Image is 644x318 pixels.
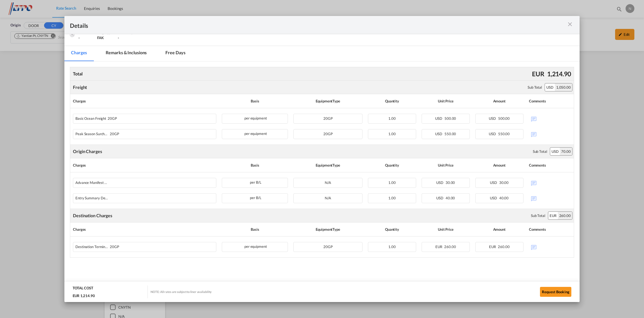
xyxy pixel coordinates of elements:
div: Quantity [368,97,416,105]
div: 260.00 [558,212,572,219]
div: NOTE: All rates are subject to liner availability [151,290,212,294]
div: No Comments Available [529,114,571,123]
div: Equipment Type [293,225,362,233]
div: per B/L [222,178,288,188]
span: EUR [489,244,497,249]
div: Basis [222,225,288,233]
span: 1.00 [388,244,396,249]
div: Basis [222,161,288,169]
div: Entry Summary Declaration Amendment Charge [75,194,179,200]
div: EUR 1,214.90 [73,293,96,298]
div: Sub Total [531,213,545,218]
div: Quantity [368,161,416,169]
div: EUR [548,212,558,219]
span: USD [489,116,497,121]
div: per B/L [222,193,288,203]
div: Destination Terminal Handling Charges [75,242,179,249]
span: 20GP [106,116,117,121]
div: Amount [475,225,523,233]
div: EUR [531,68,546,80]
div: per equipment [222,242,288,252]
span: USD [435,116,444,121]
div: No Comments Available [529,242,571,252]
div: Charges [73,97,216,105]
div: No Comments Available [529,178,571,187]
span: 20GP [323,244,333,249]
span: 40.00 [446,196,455,200]
span: USD [436,196,445,200]
div: - [78,35,92,40]
div: Origin Charges [73,148,102,154]
div: per equipment [222,114,288,124]
th: Comments [526,94,574,108]
span: N/A [325,196,331,200]
div: FAK [97,35,112,40]
div: 1,050.00 [555,83,572,91]
span: N/A [325,180,331,185]
div: Sub Total [528,85,542,90]
div: Basic Ocean Freight [75,114,179,121]
span: USD [490,196,498,200]
md-tab-item: Remarks & Inclusions [99,46,153,61]
span: 500.00 [498,116,510,121]
button: Request Booking [540,287,571,297]
span: 20GP [323,132,333,136]
span: 1.00 [388,196,396,200]
span: - [118,36,119,40]
div: TOTAL COST [73,286,93,293]
th: Comments [526,158,574,172]
span: 1.00 [388,180,396,185]
span: EUR [435,244,444,249]
span: 20GP [323,116,333,121]
div: Peak Season Surcharge [75,129,179,136]
div: Amount [475,161,523,169]
div: Details [70,21,524,28]
img: cargo.png [69,31,75,37]
md-pagination-wrapper: Use the left and right arrow keys to navigate between tabs [64,46,197,61]
span: 1.00 [388,132,396,136]
th: Comments [526,222,574,237]
span: USD [435,132,444,136]
span: 550.00 [498,132,510,136]
div: No Comments Available [529,193,571,203]
div: Destination Charges [73,213,112,219]
md-tab-item: Free days [159,46,192,61]
div: Charges [73,225,216,233]
span: USD [489,132,497,136]
span: 20GP [108,245,119,249]
div: Unit Price [422,225,470,233]
div: Quantity [368,225,416,233]
div: 70.00 [560,148,572,155]
div: Unit Price [422,161,470,169]
div: Equipment Type [293,97,362,105]
md-icon: icon-close m-3 fg-AAA8AD cursor [567,21,573,28]
span: USD [436,180,445,185]
div: Equipment Type [293,161,362,169]
div: USD [545,83,555,91]
span: 260.00 [444,244,456,249]
div: per equipment [222,129,288,139]
md-tab-item: Charges [64,46,94,61]
div: Freight [73,84,87,90]
div: USD [550,148,560,155]
span: 550.00 [444,132,456,136]
div: Sub Total [533,149,547,154]
div: Amount [475,97,523,105]
div: Total [72,69,84,78]
div: Basis [222,97,288,105]
span: 40.00 [499,196,509,200]
span: 30.00 [499,180,509,185]
span: 30.00 [446,180,455,185]
span: USD [490,180,498,185]
span: 260.00 [498,244,509,249]
span: 500.00 [444,116,456,121]
span: 20GP [108,132,119,136]
div: Charges [73,161,216,169]
div: No Comments Available [529,129,571,139]
span: 1.00 [388,116,396,121]
div: 1,214.90 [546,68,572,80]
md-dialog: Port of Loading ... [64,16,580,302]
div: Advance Manifest Security Charge [75,178,179,185]
div: Unit Price [422,97,470,105]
